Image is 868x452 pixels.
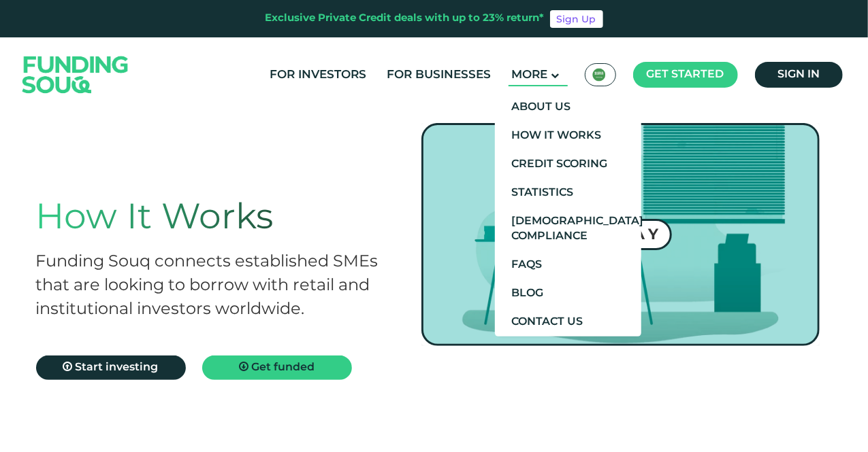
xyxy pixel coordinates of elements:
a: How It Works [495,122,641,150]
a: [DEMOGRAPHIC_DATA] Compliance [495,207,641,251]
a: Get funded [202,355,352,380]
span: Get started [647,69,724,80]
a: For Investors [267,64,370,86]
a: For Businesses [384,64,495,86]
a: Start investing [36,355,186,380]
a: Contact Us [495,308,641,336]
a: Blog [495,279,641,308]
span: More [512,69,548,81]
img: SA Flag [592,68,606,82]
span: Sign in [777,69,820,80]
a: Sign in [755,62,843,88]
a: Sign Up [550,10,603,28]
a: About Us [495,93,641,122]
img: Logo [9,40,142,109]
h1: How It Works [36,198,395,240]
a: Statistics [495,179,641,207]
h2: Funding Souq connects established SMEs that are looking to borrow with retail and institutional i... [36,250,395,321]
div: Exclusive Private Credit deals with up to 23% return* [266,11,545,27]
span: Start investing [76,362,159,372]
a: FAQs [495,251,641,279]
span: Get funded [251,362,315,372]
a: Credit Scoring [495,150,641,179]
